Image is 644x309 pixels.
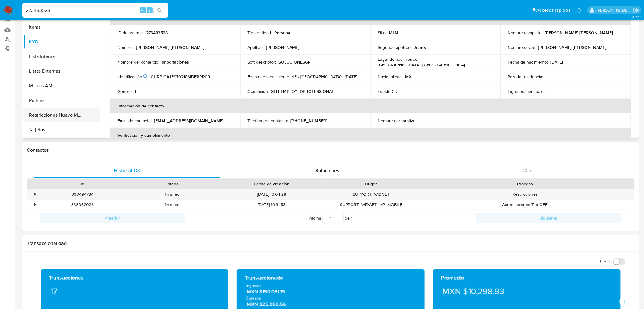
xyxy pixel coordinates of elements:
p: Nombre : [117,45,134,50]
span: 3.155.1 [632,14,641,19]
p: Género : [117,89,133,94]
button: search-icon [153,6,166,15]
div: finished [127,200,217,210]
h1: Transaccionalidad [27,240,634,246]
p: MLM [389,30,398,35]
div: SUPPORT_WIDGET [327,189,416,199]
div: Acreditaciones Top OFF [416,200,634,210]
div: • [34,202,36,208]
div: finished [127,189,217,199]
p: Importaciones [162,59,189,65]
input: Buscar usuario o caso... [22,6,168,14]
p: Sitio : [378,30,387,35]
button: Restricciones Nuevo Mundo [23,108,95,122]
p: Identificación : [117,74,148,79]
p: País de residencia : [508,74,543,79]
div: 390494784 [38,189,127,199]
p: - [419,118,420,123]
div: [DATE] 19:31:53 [217,200,327,210]
div: Proceso [420,181,630,187]
span: Chat [523,167,533,174]
p: Nombre completo : [508,30,543,35]
div: SUPPORT_WIDGET_MP_MOBILE [327,200,416,210]
th: Información de contacto [110,99,631,113]
p: SOLUCIONESGR [279,59,311,65]
a: Notificaciones [577,8,582,13]
p: F [135,89,138,94]
p: Segundo apellido : [378,45,411,50]
button: Listas Externas [23,64,100,78]
p: [EMAIL_ADDRESS][DOMAIN_NAME] [154,118,224,123]
p: - [549,89,551,94]
p: 273483528 [146,30,168,35]
span: Soluciones [316,167,340,174]
p: Soft descriptor : [248,59,276,65]
button: Anterior [40,213,185,223]
button: Items [23,20,100,35]
th: Verificación y cumplimiento [110,128,631,143]
p: [DATE] [345,74,358,79]
div: Restricciones [416,189,634,199]
button: Marcas AML [23,78,100,93]
div: Id [42,181,123,187]
p: SELFEMPLOYEDPROFESSIONAL [271,89,334,94]
p: [DATE] [551,59,563,65]
h1: Contactos [27,147,634,153]
a: Salir [633,7,639,13]
p: Nacionalidad : [378,74,403,79]
p: MX [405,74,411,79]
p: Nombre corporativo : [378,118,416,123]
span: Historial CX [114,167,140,174]
div: Estado [131,181,212,187]
p: CURP GAJF970218MDFRRR09 [151,74,210,79]
p: Ocupación : [248,89,269,94]
span: Accesos rápidos [537,7,571,13]
p: marianathalie.grajeda@mercadolibre.com.mx [597,7,631,13]
div: • [34,191,36,197]
p: Persona [275,30,291,35]
p: Fecha de vencimiento INE / [GEOGRAPHIC_DATA] : [248,74,342,79]
p: Ingresos mensuales : [508,89,547,94]
span: s [149,7,151,13]
span: Página de [309,213,352,223]
p: [PERSON_NAME] [PERSON_NAME] [538,45,607,50]
button: KYC [23,35,100,49]
span: Alt [141,7,145,13]
p: Fecha de nacimiento : [508,59,548,65]
p: ID de usuario : [117,30,144,35]
p: Lugar de nacimiento : [378,56,417,62]
p: - [403,89,404,94]
div: 333062026 [38,200,127,210]
div: Fecha de creación [221,181,322,187]
div: [DATE] 13:04:28 [217,189,327,199]
p: Apellido : [248,45,264,50]
p: [PERSON_NAME] [PERSON_NAME] [136,45,204,50]
p: - [546,74,547,79]
p: Nombre del comercio : [117,59,159,65]
div: Origen [331,181,412,187]
p: [PERSON_NAME] [PERSON_NAME] [545,30,613,35]
p: [PHONE_NUMBER] [291,118,328,123]
p: [PERSON_NAME] [266,45,300,50]
p: Tipo entidad : [248,30,272,35]
p: Nombre social : [508,45,536,50]
button: Perfiles [23,93,100,108]
p: Email de contacto : [117,118,152,123]
p: Juarez [414,45,427,50]
button: Tarjetas [23,122,100,137]
p: [GEOGRAPHIC_DATA], [GEOGRAPHIC_DATA] [378,62,465,67]
button: Lista Interna [23,49,100,64]
p: Teléfono de contacto : [248,118,288,123]
p: Estado Civil : [378,89,400,94]
span: 1 [351,215,352,221]
button: Siguiente [476,213,621,223]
